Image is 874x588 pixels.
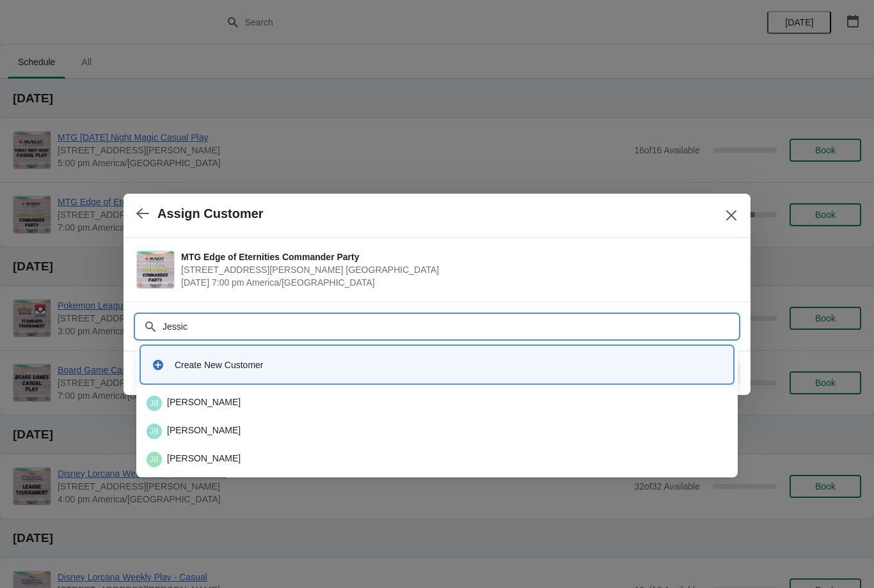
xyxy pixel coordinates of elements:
[181,251,731,263] span: MTG Edge of Eternities Commander Party
[147,452,162,467] span: Jessica Baine
[136,444,738,472] li: Jessica Baine
[175,359,722,371] div: Create New Customer
[137,251,174,288] img: MTG Edge of Eternities Commander Party | 2040 Louetta Rd. Suite I Spring, TX 77388 | September 5 ...
[147,396,727,411] div: [PERSON_NAME]
[157,206,264,221] h2: Assign Customer
[150,455,159,464] text: JB
[720,204,743,227] button: Close
[147,396,162,411] span: Jessica Bardetsky
[136,391,738,416] li: Jessica Bardetsky
[147,452,727,467] div: [PERSON_NAME]
[150,427,159,436] text: JB
[181,263,731,276] span: [STREET_ADDRESS][PERSON_NAME] [GEOGRAPHIC_DATA]
[162,315,738,338] input: Search customer name or email
[181,276,731,289] span: [DATE] 7:00 pm America/[GEOGRAPHIC_DATA]
[136,416,738,444] li: Jessica Bardetsky
[147,424,162,439] span: Jessica Bardetsky
[147,424,727,439] div: [PERSON_NAME]
[150,399,159,408] text: JB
